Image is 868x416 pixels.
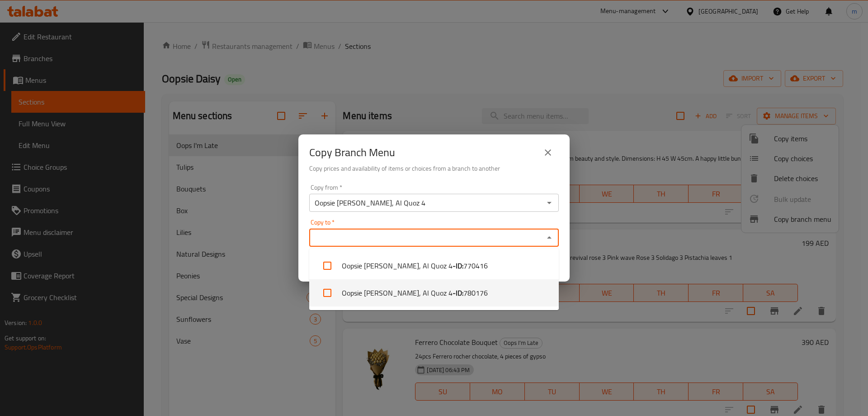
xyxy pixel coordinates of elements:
b: - ID: [453,287,463,298]
h2: Copy Branch Menu [309,145,395,160]
span: 780176 [463,287,488,298]
button: close [537,142,559,163]
li: Oopsie [PERSON_NAME], Al Quoz 4 [309,252,559,279]
button: Open [543,196,556,209]
h6: Copy prices and availability of items or choices from a branch to another [309,163,559,173]
span: 770416 [463,260,488,271]
b: - ID: [453,260,463,271]
li: Oopsie [PERSON_NAME], Al Quoz 4 [309,279,559,306]
button: Close [543,231,556,244]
